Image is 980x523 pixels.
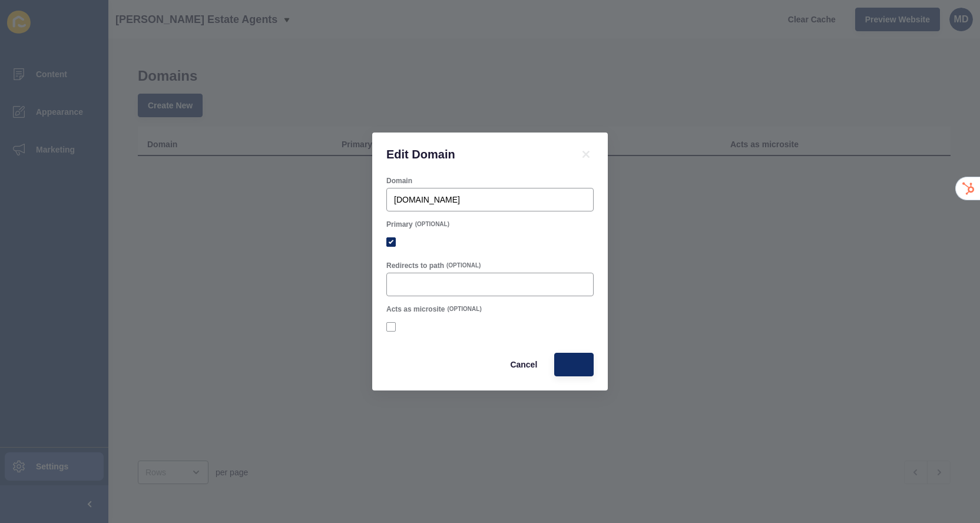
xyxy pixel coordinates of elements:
label: Redirects to path [386,261,444,270]
span: (OPTIONAL) [415,220,449,229]
span: (OPTIONAL) [447,305,481,313]
label: Domain [386,176,412,186]
span: Cancel [510,359,537,370]
span: (OPTIONAL) [446,261,481,270]
label: Acts as microsite [386,304,445,314]
button: Cancel [500,353,547,376]
label: Primary [386,220,413,229]
h1: Edit Domain [386,147,564,162]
